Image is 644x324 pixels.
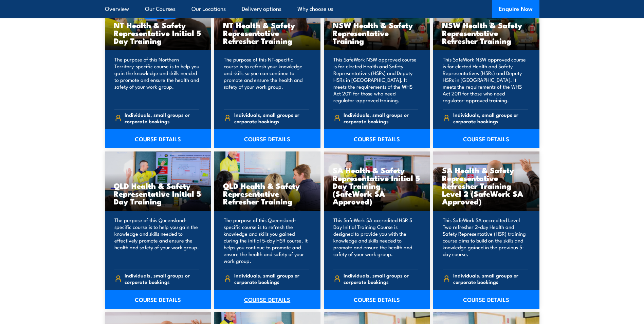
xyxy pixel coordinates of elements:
[443,56,528,104] p: This SafeWork NSW approved course is for elected Health and Safety Representatives (HSRs) and Dep...
[442,166,531,205] h3: SA Health & Safety Representative Refresher Training Level 2 (SafeWork SA Approved)
[324,129,430,148] a: COURSE DETAILS
[114,21,202,44] h3: NT Health & Safety Representative Initial 5 Day Training
[433,290,539,309] a: COURSE DETAILS
[125,111,199,124] span: Individuals, small groups or corporate bookings
[333,166,421,205] h3: SA Health & Safety Representative Initial 5 Day Training (SafeWork SA Approved)
[105,129,211,148] a: COURSE DETAILS
[442,21,531,44] h3: NSW Health & Safety Representative Refresher Training
[114,217,200,264] p: The purpose of this Queensland-specific course is to help you gain the knowledge and skills neede...
[433,129,539,148] a: COURSE DETAILS
[453,111,528,124] span: Individuals, small groups or corporate bookings
[223,21,312,44] h3: NT Health & Safety Representative Refresher Training
[324,290,430,309] a: COURSE DETAILS
[105,290,211,309] a: COURSE DETAILS
[344,111,418,124] span: Individuals, small groups or corporate bookings
[114,56,200,104] p: The purpose of this Northern Territory-specific course is to help you gain the knowledge and skil...
[333,21,421,44] h3: NSW Health & Safety Representative Training
[443,217,528,264] p: This SafeWork SA accredited Level Two refresher 2-day Health and Safety Representative (HSR) trai...
[344,272,418,285] span: Individuals, small groups or corporate bookings
[453,272,528,285] span: Individuals, small groups or corporate bookings
[214,290,320,309] a: COURSE DETAILS
[333,217,419,264] p: This SafeWork SA accredited HSR 5 Day Initial Training Course is designed to provide you with the...
[223,182,312,205] h3: QLD Health & Safety Representative Refresher Training
[333,56,419,104] p: This SafeWork NSW approved course is for elected Health and Safety Representatives (HSRs) and Dep...
[234,272,309,285] span: Individuals, small groups or corporate bookings
[214,129,320,148] a: COURSE DETAILS
[125,272,199,285] span: Individuals, small groups or corporate bookings
[224,217,309,264] p: The purpose of this Queensland-specific course is to refresh the knowledge and skills you gained ...
[224,56,309,104] p: The purpose of this NT-specific course is to refresh your knowledge and skills so you can continu...
[234,111,309,124] span: Individuals, small groups or corporate bookings
[114,182,202,205] h3: QLD Health & Safety Representative Initial 5 Day Training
